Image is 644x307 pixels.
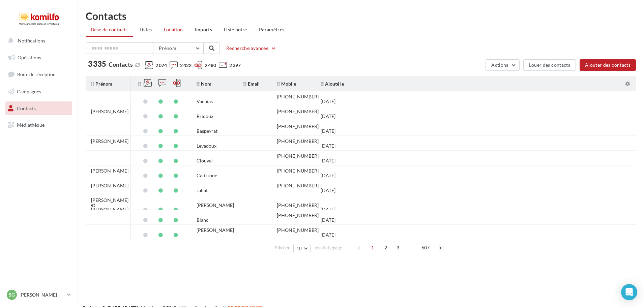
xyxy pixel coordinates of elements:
[259,27,285,32] span: Paramètres
[321,218,335,222] div: [DATE]
[205,62,216,69] span: 2 480
[197,173,217,178] div: Catizzone
[321,144,335,148] div: [DATE]
[153,42,204,54] button: Prénom
[9,291,15,298] span: SG
[4,85,74,99] a: Campagnes
[4,34,71,48] button: Notifications
[4,67,74,82] a: Boîte de réception
[197,228,234,233] div: [PERSON_NAME]
[277,168,319,173] div: [PHONE_NUMBER]
[91,109,128,114] div: [PERSON_NAME]
[321,129,335,133] div: [DATE]
[380,242,391,253] span: 2
[274,245,290,251] span: Afficher
[197,188,208,193] div: Jallat
[5,288,72,301] a: SG [PERSON_NAME]
[197,218,208,222] div: Blanc
[523,59,576,71] button: Louer des contacts
[197,203,234,208] div: [PERSON_NAME]
[18,55,41,60] span: Opérations
[321,158,335,163] div: [DATE]
[91,81,112,87] span: Prénom
[321,81,344,87] span: Ajouté le
[277,94,319,99] div: [PHONE_NUMBER]
[277,203,319,208] div: [PHONE_NUMBER]
[4,51,74,65] a: Opérations
[20,291,64,298] p: [PERSON_NAME]
[91,183,128,188] div: [PERSON_NAME]
[321,233,335,237] div: [DATE]
[621,284,637,300] div: Open Intercom Messenger
[293,244,311,253] button: 10
[277,228,319,233] div: [PHONE_NUMBER]
[419,242,433,253] span: 607
[164,27,183,32] span: Location
[18,38,45,43] span: Notifications
[91,139,128,144] div: [PERSON_NAME]
[277,213,319,218] div: [PHONE_NUMBER]
[321,114,335,119] div: [DATE]
[159,45,176,51] span: Prénom
[197,81,211,87] span: Nom
[392,242,403,253] span: 3
[109,61,133,68] span: Contacts
[195,27,212,32] span: Imports
[229,62,241,69] span: 2 397
[197,144,216,148] div: Levadoux
[91,168,128,173] div: [PERSON_NAME]
[17,71,56,77] span: Boîte de réception
[296,246,302,251] span: 10
[367,242,378,253] span: 1
[224,44,279,52] button: Recherche avancée
[406,242,416,253] span: ...
[277,124,319,129] div: [PHONE_NUMBER]
[4,118,74,132] a: Médiathèque
[277,183,319,188] div: [PHONE_NUMBER]
[4,101,74,116] a: Contacts
[88,60,106,68] span: 3 335
[140,27,152,32] span: Listes
[321,173,335,178] div: [DATE]
[197,158,213,163] div: Clouvel
[224,27,247,32] span: Liste noire
[314,245,342,251] span: résultats/page
[197,129,217,133] div: Baspeyrat
[277,109,319,114] div: [PHONE_NUMBER]
[580,59,636,71] button: Ajouter des contacts
[91,198,128,212] div: [PERSON_NAME] et [PERSON_NAME]
[491,62,508,68] span: Actions
[17,122,45,128] span: Médiathèque
[486,59,519,71] button: Actions
[321,99,335,104] div: [DATE]
[277,139,319,144] div: [PHONE_NUMBER]
[17,105,36,111] span: Contacts
[180,62,192,69] span: 2 422
[17,89,41,94] span: Campagnes
[197,114,213,119] div: Bridoux
[321,188,335,193] div: [DATE]
[243,81,260,87] span: Email
[197,99,213,104] div: Vachias
[321,207,335,212] div: [DATE]
[277,154,319,158] div: [PHONE_NUMBER]
[277,81,296,87] span: Mobile
[86,11,636,21] h1: Contacts
[155,62,167,69] span: 2 074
